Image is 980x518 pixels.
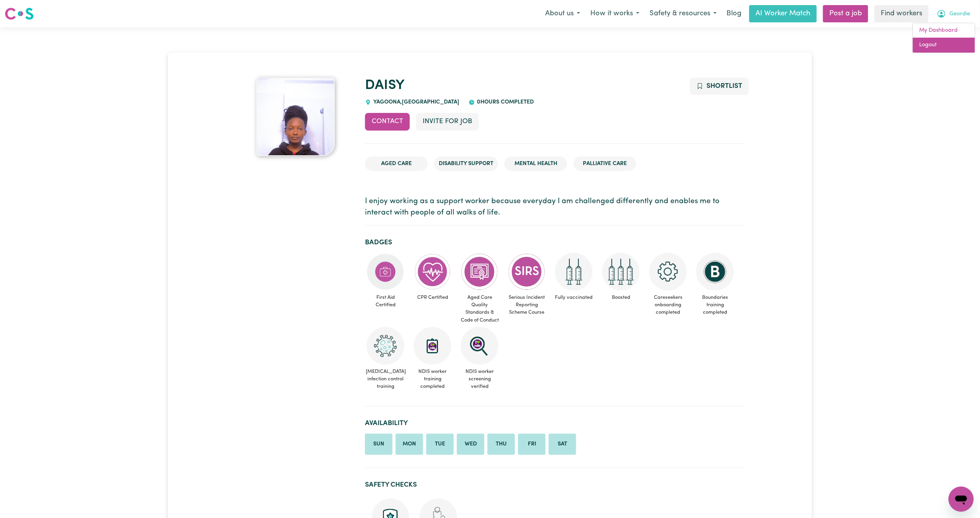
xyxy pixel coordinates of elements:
button: About us [540,5,585,22]
img: Care and support worker has received booster dose of COVID-19 vaccination [602,253,640,291]
li: Mental Health [504,156,567,171]
span: Serious Incident Reporting Scheme Course [506,291,547,320]
span: [MEDICAL_DATA] infection control training [365,365,406,394]
img: CS Academy: Serious Incident Reporting Scheme course completed [508,253,546,291]
li: Available on Sunday [365,434,392,455]
span: CPR Certified [412,291,453,304]
button: Contact [365,113,410,130]
img: CS Academy: Careseekers Onboarding course completed [649,253,687,291]
li: Aged Care [365,156,428,171]
a: Careseekers logo [5,5,34,23]
span: Boosted [600,291,641,304]
span: Aged Care Quality Standards & Code of Conduct [459,291,500,327]
li: Available on Monday [396,434,423,455]
h2: Availability [365,419,744,427]
li: Available on Tuesday [426,434,454,455]
img: CS Academy: Aged Care Quality Standards & Code of Conduct course completed [461,253,498,291]
button: How it works [585,5,644,22]
iframe: Button to launch messaging window, conversation in progress [949,487,974,512]
span: NDIS worker training completed [412,365,453,394]
img: Care and support worker has received 2 doses of COVID-19 vaccine [555,253,593,291]
img: NDIS Worker Screening Verified [461,327,498,365]
h2: Safety Checks [365,481,744,489]
div: My Account [912,23,975,53]
span: Shortlist [706,83,742,89]
a: Logout [913,38,975,53]
img: CS Academy: Boundaries in care and support work course completed [696,253,734,291]
span: Careseekers onboarding completed [648,291,688,320]
button: Add to shortlist [690,78,749,95]
img: CS Academy: COVID-19 Infection Control Training course completed [367,327,404,365]
p: I enjoy working as a support worker because everyday I am challenged differently and enables me t... [365,196,744,219]
h2: Badges [365,238,744,247]
li: Palliative care [573,156,636,171]
button: Safety & resources [644,5,722,22]
a: AI Worker Match [749,5,817,22]
img: CS Academy: Introduction to NDIS Worker Training course completed [414,327,451,365]
button: Invite for Job [416,113,479,130]
span: Boundaries training completed [695,291,735,320]
a: Find workers [874,5,929,22]
img: Care and support worker has completed First Aid Certification [367,253,404,291]
span: Geordie [949,10,970,18]
a: My Dashboard [913,23,975,38]
span: First Aid Certified [365,291,406,312]
button: My Account [932,5,975,22]
a: DAISY [365,79,405,93]
img: DAISY [256,78,335,156]
li: Available on Friday [518,434,546,455]
span: Fully vaccinated [553,291,594,304]
a: DAISY's profile picture' [235,78,356,156]
li: Available on Thursday [487,434,515,455]
span: 0 hours completed [475,99,534,105]
img: Careseekers logo [5,7,34,21]
a: Post a job [823,5,868,22]
span: YAGOONA , [GEOGRAPHIC_DATA] [371,99,459,105]
span: NDIS worker screening verified [459,365,500,394]
li: Available on Wednesday [457,434,484,455]
img: Care and support worker has completed CPR Certification [414,253,451,291]
a: Blog [722,5,746,22]
li: Available on Saturday [549,434,576,455]
li: Disability Support [434,156,498,171]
